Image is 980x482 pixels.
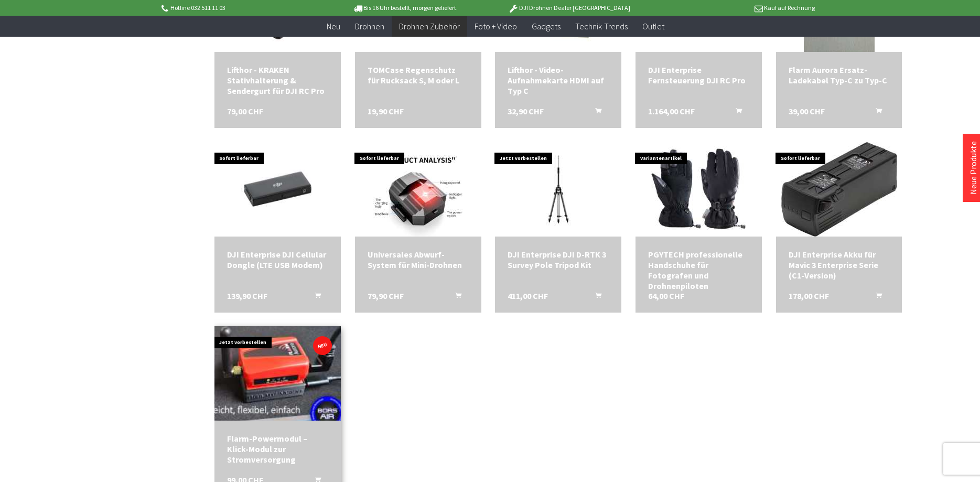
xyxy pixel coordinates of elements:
span: 411,00 CHF [508,291,548,301]
a: Lifthor - Video-Aufnahmekarte HDMI auf Typ C 32,90 CHF In den Warenkorb [508,65,609,96]
span: Outlet [642,21,664,31]
a: Flarm-Powermodul – Klick-Modul zur Stromversorgung 99,00 CHF In den Warenkorb [227,433,328,465]
img: DJI Enterprise DJI Cellular Dongle (LTE USB Modem) [214,147,341,231]
span: Drohnen Zubehör [399,21,460,31]
div: Lifthor - KRAKEN Stativhalterung & Sendergurt für DJI RC Pro [227,65,328,96]
a: Technik-Trends [568,16,635,37]
div: Lifthor - Video-Aufnahmekarte HDMI auf Typ C [508,65,609,96]
div: DJI Enterprise Fernsteuerung DJI RC Pro [648,65,749,85]
button: In den Warenkorb [443,291,468,304]
span: Technik-Trends [575,21,628,31]
button: In den Warenkorb [302,291,327,304]
p: Kauf auf Rechnung [651,2,815,14]
span: Foto + Video [475,21,517,31]
a: Lifthor - KRAKEN Stativhalterung & Sendergurt für DJI RC Pro 79,00 CHF [227,65,328,96]
div: Universales Abwurf-System für Mini-Drohnen [368,249,469,270]
div: Flarm Aurora Ersatz-Ladekabel Typ-C zu Typ-C [789,65,890,85]
a: PGYTECH professionelle Handschuhe für Fotografen und Drohnenpiloten 64,00 CHF [648,249,749,291]
span: 32,90 CHF [508,106,544,116]
a: Drohnen [348,16,392,37]
a: Drohnen Zubehör [392,16,467,37]
a: Neu [319,16,348,37]
a: TOMCase Regenschutz für Rucksack S, M oder L 19,90 CHF [368,65,469,85]
span: 64,00 CHF [648,291,684,301]
button: In den Warenkorb [863,291,888,304]
span: 79,00 CHF [227,106,263,116]
a: DJI Enterprise Akku für Mavic 3 Enterprise Serie (C1-Version) 178,00 CHF In den Warenkorb [789,249,890,281]
img: DJI Enterprise Akku für Mavic 3 Enterprise Serie (C1-Version) [781,142,897,237]
a: Foto + Video [467,16,524,37]
span: Neu [327,21,340,31]
button: In den Warenkorb [583,106,608,120]
a: DJI Enterprise DJI Cellular Dongle (LTE USB Modem) 139,90 CHF In den Warenkorb [227,249,328,270]
div: DJI Enterprise DJI D-RTK 3 Survey Pole Tripod Kit [508,249,609,270]
a: Flarm Aurora Ersatz-Ladekabel Typ-C zu Typ-C 39,00 CHF In den Warenkorb [789,65,890,85]
a: Neue Produkte [968,141,978,195]
p: Hotline 032 511 11 03 [160,2,324,14]
a: DJI Enterprise DJI D-RTK 3 Survey Pole Tripod Kit 411,00 CHF In den Warenkorb [508,249,609,270]
span: 139,90 CHF [227,291,267,301]
span: 39,00 CHF [789,106,825,116]
div: DJI Enterprise Akku für Mavic 3 Enterprise Serie (C1-Version) [789,249,890,281]
a: Gadgets [524,16,568,37]
img: Universales Abwurf-System für Mini-Drohnen [373,142,463,237]
button: In den Warenkorb [863,106,888,120]
div: PGYTECH professionelle Handschuhe für Fotografen und Drohnenpiloten [648,249,749,291]
span: 19,90 CHF [368,106,404,116]
a: Outlet [635,16,672,37]
p: Bis 16 Uhr bestellt, morgen geliefert. [324,2,487,14]
div: Flarm-Powermodul – Klick-Modul zur Stromversorgung [227,433,328,465]
div: TOMCase Regenschutz für Rucksack S, M oder L [368,65,469,85]
span: Drohnen [355,21,384,31]
button: In den Warenkorb [723,106,748,120]
span: Gadgets [532,21,561,31]
span: 178,00 CHF [789,291,829,301]
img: DJI Enterprise DJI D-RTK 3 Survey Pole Tripod Kit [496,142,621,237]
a: DJI Enterprise Fernsteuerung DJI RC Pro 1.164,00 CHF In den Warenkorb [648,65,749,85]
img: PGYTECH professionelle Handschuhe für Fotografen und Drohnenpiloten [651,142,746,237]
button: In den Warenkorb [583,291,608,304]
span: 79,90 CHF [368,291,404,301]
p: DJI Drohnen Dealer [GEOGRAPHIC_DATA] [487,2,651,14]
span: 1.164,00 CHF [648,106,695,116]
a: Universales Abwurf-System für Mini-Drohnen 79,90 CHF In den Warenkorb [368,249,469,270]
div: DJI Enterprise DJI Cellular Dongle (LTE USB Modem) [227,249,328,270]
img: Flarm-Powermodul – Klick-Modul zur Stromversorgung [203,307,352,440]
